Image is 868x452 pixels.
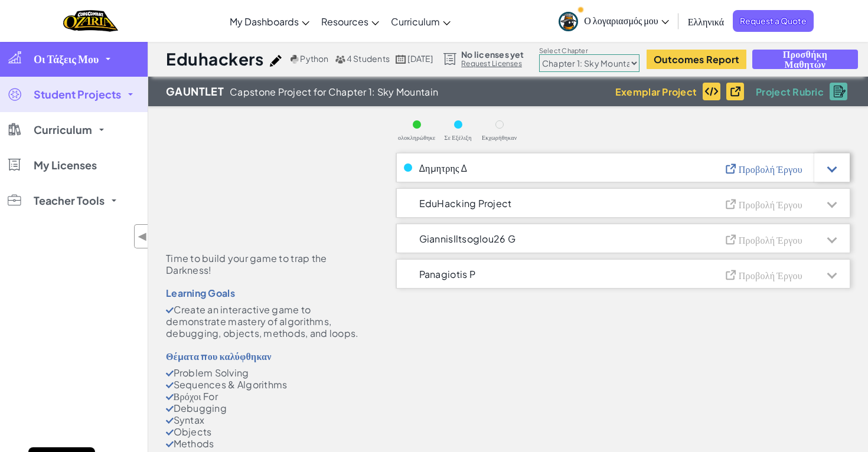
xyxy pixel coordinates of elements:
span: Οι Τάξεις Μου [34,54,99,64]
span: ◀ [138,228,148,245]
span: Teacher Tools [34,195,105,206]
img: IconViewProject_Blue.svg [724,162,742,174]
a: Request a Quote [733,10,814,32]
li: Syntax [166,414,361,426]
img: python.png [291,55,299,64]
img: CheckMark.svg [166,394,174,400]
span: Resources [321,15,368,28]
span: Προβολή Έργου [739,234,802,246]
h1: Eduhackers [166,48,264,70]
img: IconViewProject_Gray.svg [724,197,742,209]
img: CheckMark.svg [166,382,174,388]
span: Σε Εξέλιξη [445,135,472,141]
img: IconViewProject_Gray.svg [724,268,742,280]
span: Curriculum [34,125,92,135]
span: No licenses yet [461,50,524,59]
img: calendar.svg [396,55,406,64]
img: IconViewProject_Black.svg [729,84,747,97]
div: Learning Goals [166,288,361,298]
a: Curriculum [385,5,456,37]
span: Project Rubric [756,87,824,97]
span: ολοκληρώθηκε [398,135,435,141]
label: Select Chapter [539,46,639,55]
span: EduHacking Project [419,198,512,208]
span: Capstone Project for Chapter 1: Sky Mountain [230,87,438,97]
span: Προβολή Έργου [739,198,802,211]
span: Exemplar Project [615,87,697,97]
span: Δημητρης Δ [419,163,468,173]
span: Προβολή Έργου [739,269,802,281]
img: CheckMark.svg [166,441,174,447]
a: Ελληνικά [682,5,730,37]
img: IconViewProject_Gray.svg [724,232,742,245]
div: Time to build your game to trap the Darkness! [166,253,361,276]
a: Resources [315,5,385,37]
img: IconRubric.svg [834,86,846,97]
li: Βρόχοι For [166,391,361,402]
span: 4 Students [347,53,390,64]
li: Create an interactive game to demonstrate mastery of algorithms, debugging, objects, methods, and... [166,304,361,339]
li: Problem Solving [166,367,361,379]
span: My Licenses [34,160,97,171]
span: Gauntlet [166,83,224,100]
span: Ο λογαριασμός μου [584,14,668,27]
img: iconPencil.svg [270,55,282,67]
button: Προσθήκη Μαθητών [752,50,857,69]
img: CheckMark.svg [166,406,174,412]
img: CheckMark.svg [166,418,174,424]
span: Προβολή Έργου [739,163,802,175]
div: Θέματα που καλύφθηκαν [166,351,361,361]
a: My Dashboards [224,5,315,37]
span: [DATE] [407,53,433,64]
span: Student Projects [34,89,121,100]
li: Methods [166,438,361,450]
span: Ελληνικά [688,15,724,28]
li: Objects [166,426,361,438]
li: Debugging [166,402,361,414]
span: Εκχωρήθηκαν [482,135,517,141]
a: Ο λογαριασμός μου [553,2,674,40]
span: Προσθήκη Μαθητών [762,49,847,69]
img: Home [63,9,118,33]
img: CheckMark.svg [166,371,174,376]
span: Curriculum [391,15,440,28]
a: Ozaria by CodeCombat logo [63,9,118,33]
button: Outcomes Report [647,50,746,69]
img: IconExemplarCode.svg [704,87,719,96]
img: MultipleUsers.png [335,55,345,64]
span: GiannisIltsoglou26 G [419,234,515,244]
img: avatar [559,12,578,31]
li: Sequences & Algorithms [166,379,361,391]
span: My Dashboards [230,15,299,28]
img: CheckMark.svg [166,430,174,435]
span: Python [300,53,328,64]
span: Panagiotis P [419,269,475,279]
img: CheckMark.svg [166,307,174,313]
a: Request Licenses [461,59,524,68]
